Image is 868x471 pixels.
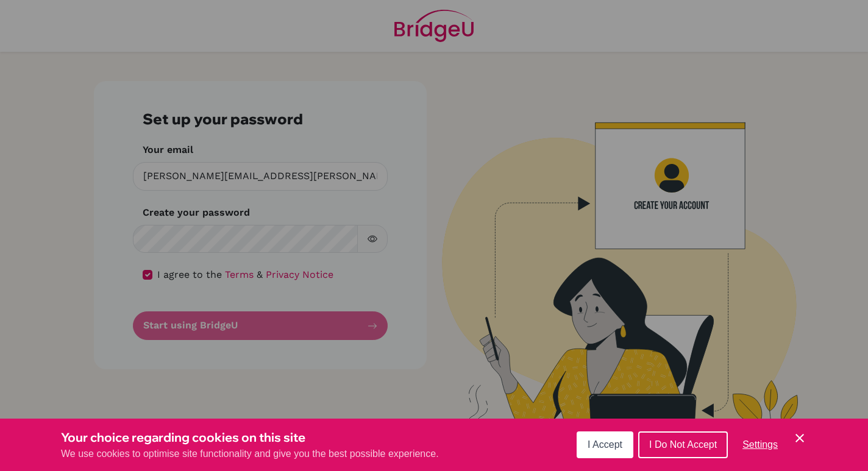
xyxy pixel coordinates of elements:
span: Settings [742,439,778,450]
span: I Accept [588,439,622,450]
button: I Accept [577,431,633,458]
button: Save and close [792,431,807,445]
h3: Your choice regarding cookies on this site [61,428,439,447]
button: Settings [733,433,788,457]
button: I Do Not Accept [638,431,728,458]
span: I Do Not Accept [649,439,717,450]
p: We use cookies to optimise site functionality and give you the best possible experience. [61,447,439,461]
